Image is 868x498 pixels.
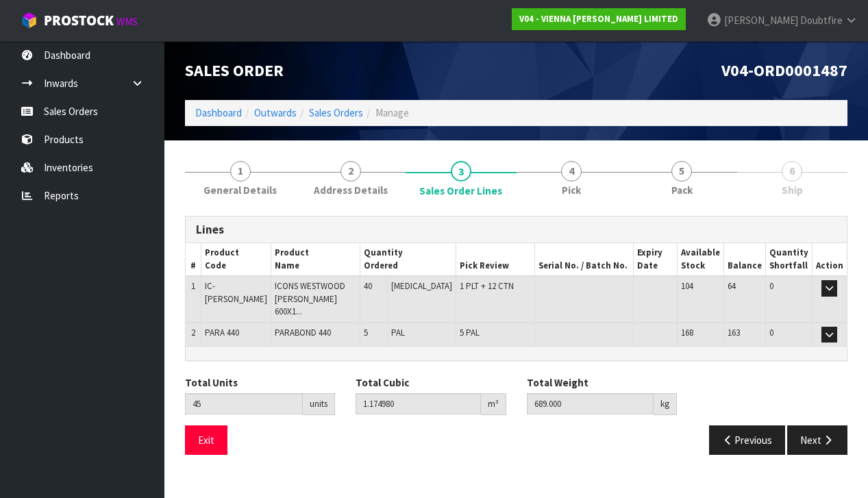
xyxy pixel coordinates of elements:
span: 40 [364,280,372,292]
button: Next [787,425,847,455]
th: Product Code [201,243,271,276]
span: 5 [671,161,692,182]
span: Pack [671,183,693,197]
div: kg [654,393,677,415]
span: PARABOND 440 [275,327,331,338]
span: Ship [782,183,803,197]
th: Pick Review [456,243,535,276]
input: Total Units [185,393,303,414]
span: Sales Order Lines [185,206,847,466]
div: units [303,393,335,415]
span: 104 [681,280,693,292]
input: Total Cubic [356,393,480,414]
span: [PERSON_NAME] [724,14,798,27]
span: Sales Order [185,60,284,81]
span: 0 [769,280,773,292]
a: Outwards [254,106,297,119]
button: Exit [185,425,227,455]
label: Total Units [185,375,238,390]
span: 2 [191,327,195,338]
span: 2 [340,161,361,182]
span: V04-ORD0001487 [721,60,847,81]
th: Action [812,243,847,276]
th: Product Name [271,243,360,276]
img: cube-alt.png [21,12,38,29]
span: 3 [451,161,471,182]
span: 168 [681,327,693,338]
span: Manage [375,106,409,119]
span: 1 [191,280,195,292]
th: Serial No. / Batch No. [535,243,634,276]
span: Pick [562,183,581,197]
span: 0 [769,327,773,338]
th: Balance [723,243,765,276]
div: m³ [481,393,506,415]
th: Expiry Date [633,243,677,276]
span: PAL [391,327,405,338]
span: 1 PLT + 12 CTN [460,280,514,292]
span: 64 [728,280,736,292]
span: ProStock [44,12,114,29]
span: [MEDICAL_DATA] [391,280,452,292]
span: 5 PAL [460,327,480,338]
span: ICONS WESTWOOD [PERSON_NAME] 600X1... [275,280,345,317]
span: Sales Order Lines [419,184,502,198]
label: Total Cubic [356,375,409,390]
small: WMS [116,15,138,28]
th: Quantity Ordered [360,243,456,276]
button: Previous [709,425,786,455]
a: Dashboard [195,106,242,119]
span: PARA 440 [205,327,239,338]
span: Doubtfire [800,14,843,27]
span: 5 [364,327,368,338]
span: 1 [230,161,251,182]
span: IC-[PERSON_NAME] [205,280,267,304]
th: Available Stock [677,243,723,276]
label: Total Weight [527,375,588,390]
a: Sales Orders [309,106,363,119]
th: Quantity Shortfall [765,243,812,276]
h3: Lines [196,223,836,236]
span: Address Details [314,183,388,197]
span: 4 [561,161,582,182]
strong: V04 - VIENNA [PERSON_NAME] LIMITED [519,13,678,25]
span: 163 [728,327,740,338]
span: General Details [203,183,277,197]
input: Total Weight [527,393,654,414]
span: 6 [782,161,802,182]
th: # [186,243,201,276]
